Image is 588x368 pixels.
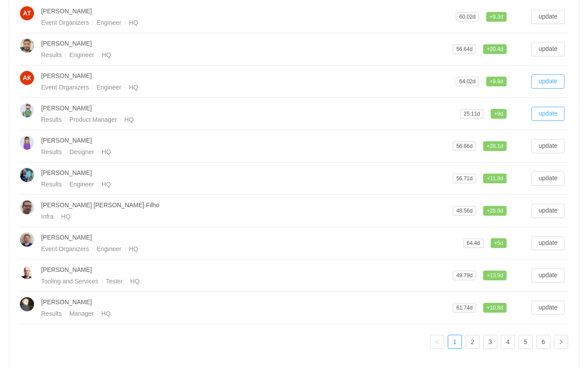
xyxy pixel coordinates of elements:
span: 60.02d [459,14,476,20]
li: 5 [519,335,533,349]
button: update [531,10,565,24]
span: Engineer [96,84,129,91]
span: + [487,175,490,182]
span: [PERSON_NAME] [41,137,92,144]
button: update [531,107,565,121]
span: Results [41,148,69,155]
button: update [531,42,565,56]
a: 5 [519,335,532,349]
span: Product Manager [69,116,124,123]
span: Manager [69,310,101,317]
span: + [490,14,493,20]
span: 9.8d [486,77,507,86]
span: 56.71d [456,175,473,182]
img: 24 [20,265,34,279]
span: [PERSON_NAME] [41,234,92,241]
span: + [487,208,490,214]
span: [PERSON_NAME] [PERSON_NAME] Filho [41,201,159,209]
a: 6 [537,335,550,349]
span: 64.02d [459,78,476,85]
span: Infra [41,213,61,220]
span: Event Organizers [41,19,96,26]
span: + [487,272,490,279]
span: + [487,305,490,311]
span: HQ [130,278,139,285]
span: 64.4d [467,240,480,246]
img: d5e73f6143792c997ad38342d47b29cf [20,6,34,20]
img: 24 [20,136,34,150]
button: update [531,171,565,186]
span: Results [41,51,69,58]
span: 9d [491,109,507,119]
span: Designer [69,148,102,155]
li: 4 [501,335,515,349]
span: Results [41,181,69,188]
img: 24 [20,200,34,214]
span: HQ [102,148,111,155]
li: 1 [448,335,462,349]
a: 3 [484,335,497,349]
span: [PERSON_NAME] [41,8,92,15]
span: HQ [124,116,134,123]
span: Tester [106,278,130,285]
span: 49.79d [456,272,473,279]
button: update [531,236,565,250]
span: HQ [129,19,138,26]
li: Previous Page [430,335,444,349]
span: Event Organizers [41,84,96,91]
span: 11.8d [483,174,507,183]
a: 2 [466,335,479,349]
span: 9.3d [486,12,507,22]
span: Engineer [96,19,129,26]
span: Engineer [96,245,129,252]
img: 24 [20,297,34,311]
span: [PERSON_NAME] [41,298,92,306]
span: 5d [491,238,507,248]
span: + [494,240,497,246]
span: [PERSON_NAME] [41,105,92,112]
span: 48.56d [456,208,473,214]
span: + [494,111,497,117]
span: HQ [102,181,111,188]
button: update [531,301,565,315]
span: 13.9d [483,271,507,280]
span: Engineer [69,181,102,188]
span: 25.11d [464,111,480,117]
span: Results [41,310,69,317]
li: 6 [536,335,550,349]
span: HQ [61,213,70,220]
button: update [531,268,565,283]
img: 24 [20,39,34,53]
span: + [490,78,493,85]
i: icon: left [434,339,440,345]
span: 61.74d [456,305,473,311]
span: 10.8d [483,303,507,313]
span: HQ [101,310,111,317]
li: Next Page [554,335,568,349]
span: Event Organizers [41,245,96,252]
span: HQ [102,51,111,58]
span: Tooling and Services [41,278,106,285]
span: Engineer [69,51,102,58]
span: 20.4d [483,44,507,54]
a: 4 [501,335,515,349]
span: [PERSON_NAME] [41,169,92,176]
i: icon: right [558,339,564,345]
span: 56.86d [456,143,473,149]
span: HQ [129,245,138,252]
span: HQ [129,84,138,91]
span: + [487,46,490,52]
span: Results [41,116,69,123]
img: 24 [20,168,34,182]
span: 28.6d [483,206,507,216]
img: 24 [20,103,34,117]
button: update [531,204,565,218]
span: 28.1d [483,141,507,151]
span: + [487,143,490,149]
span: [PERSON_NAME] [41,40,92,47]
button: update [531,139,565,153]
span: 56.64d [456,46,473,52]
a: 1 [448,335,461,349]
img: 3cac80ee37e145293f3a886338a7fe77 [20,71,34,85]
